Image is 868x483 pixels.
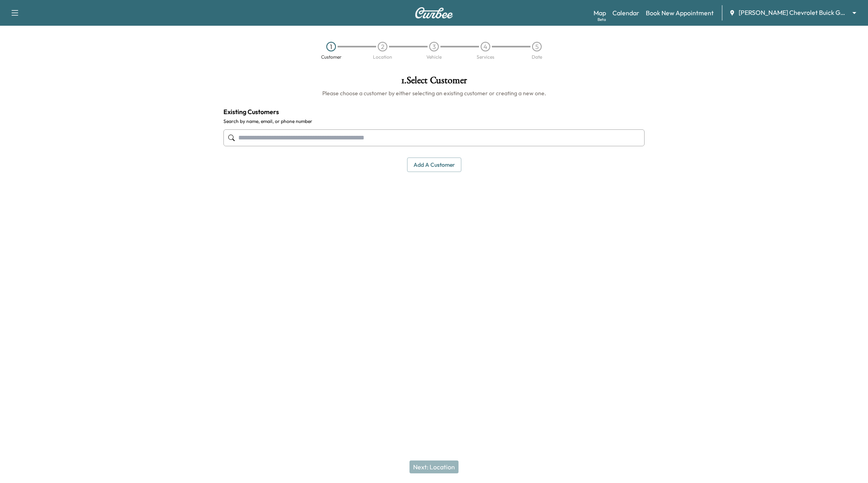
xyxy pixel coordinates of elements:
[223,107,645,117] h4: Existing Customers
[373,55,392,59] div: Location
[407,158,461,172] button: Add a customer
[415,7,453,18] img: Curbee Logo
[326,42,336,51] div: 1
[321,55,342,59] div: Customer
[598,16,606,23] div: Beta
[429,42,439,51] div: 3
[477,55,494,59] div: Services
[378,42,387,51] div: 2
[739,8,849,17] span: [PERSON_NAME] Chevrolet Buick GMC
[426,55,442,59] div: Vehicle
[646,8,714,18] a: Book New Appointment
[481,42,490,51] div: 4
[223,118,645,125] label: Search by name, email, or phone number
[223,76,645,89] h1: 1 . Select Customer
[594,8,606,18] a: MapBeta
[532,42,542,51] div: 5
[532,55,542,59] div: Date
[612,8,639,18] a: Calendar
[223,89,645,97] h6: Please choose a customer by either selecting an existing customer or creating a new one.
